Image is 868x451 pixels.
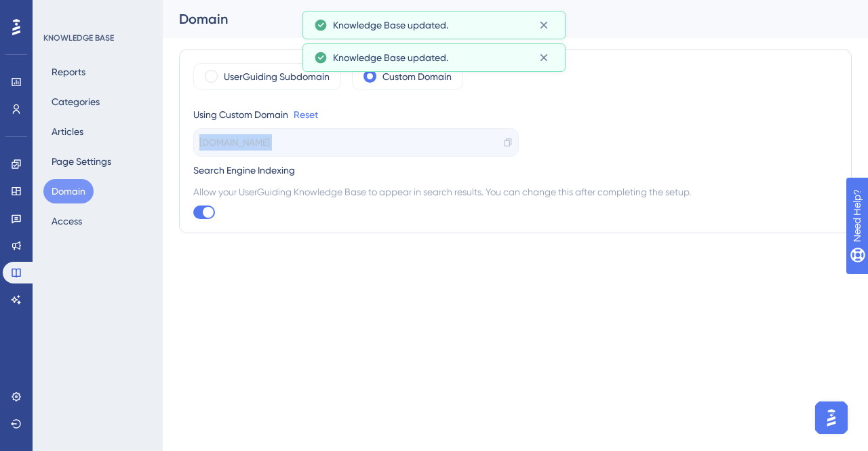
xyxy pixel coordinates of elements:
[43,119,92,144] button: Articles
[179,9,818,28] div: Domain
[811,397,852,438] iframe: UserGuiding AI Assistant Launcher
[199,134,270,151] span: [DOMAIN_NAME]
[43,149,119,174] button: Page Settings
[43,179,94,203] button: Domain
[43,90,108,114] button: Categories
[224,68,330,85] label: UserGuiding Subdomain
[333,50,448,66] span: Knowledge Base updated.
[193,162,837,178] div: Search Engine Indexing
[32,3,85,20] span: Need Help?
[43,33,114,43] div: KNOWLEDGE BASE
[193,106,288,123] div: Using Custom Domain
[43,209,90,233] button: Access
[193,184,837,200] span: Allow your UserGuiding Knowledge Base to appear in search results. You can change this after comp...
[382,68,452,85] label: Custom Domain
[294,106,318,123] a: Reset
[43,60,94,84] button: Reports
[333,17,448,33] span: Knowledge Base updated.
